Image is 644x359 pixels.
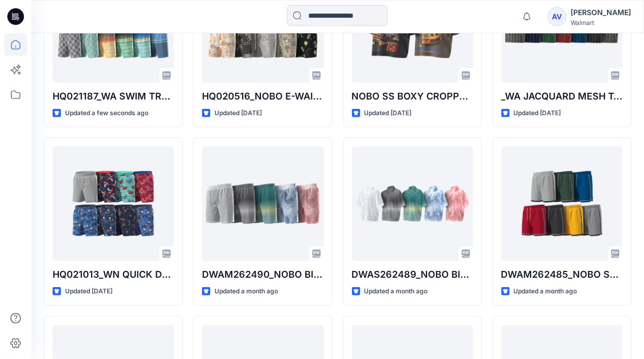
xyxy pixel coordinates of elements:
[501,267,623,282] p: DWAM262485_NOBO SCALLOPED MESH E-WAIST SHORT
[364,286,428,297] p: Updated a month ago
[514,286,577,297] p: Updated a month ago
[352,146,473,261] a: DWAS262489_NOBO BIG HOLE MESH CAMP SHIRT
[53,267,174,282] p: HQ021013_WN QUICK DRY SWIM TRUNK
[202,267,323,282] p: DWAM262490_NOBO BIG HOLE MESH CABANA SHORT
[214,286,278,297] p: Updated a month ago
[352,267,473,282] p: DWAS262489_NOBO BIG HOLE MESH CAMP SHIRT
[202,146,323,261] a: DWAM262490_NOBO BIG HOLE MESH CABANA SHORT
[501,89,623,104] p: _WA JACQUARD MESH TANK W- RIB
[202,89,323,104] p: HQ020516_NOBO E-WAIST SWIM TRUNK
[364,108,412,119] p: Updated [DATE]
[65,286,112,297] p: Updated [DATE]
[571,19,631,27] div: Walmart
[571,6,631,19] div: [PERSON_NAME]
[352,89,473,104] p: NOBO SS BOXY CROPPED GRAPHIC TEE
[548,7,566,26] div: AV
[65,108,148,119] p: Updated a few seconds ago
[501,146,623,261] a: DWAM262485_NOBO SCALLOPED MESH E-WAIST SHORT
[53,146,174,261] a: HQ021013_WN QUICK DRY SWIM TRUNK
[214,108,262,119] p: Updated [DATE]
[514,108,561,119] p: Updated [DATE]
[53,89,174,104] p: HQ021187_WA SWIM TRUNK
